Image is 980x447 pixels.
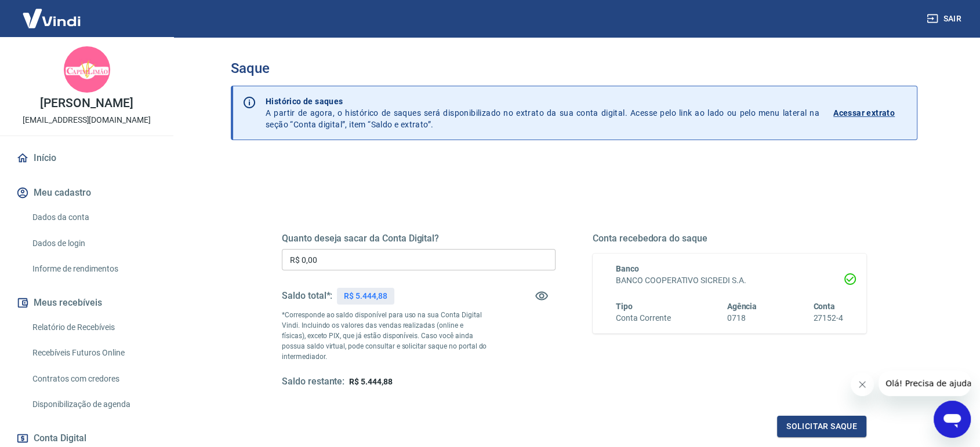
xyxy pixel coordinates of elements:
[64,46,110,93] img: b3b5da38-2be6-44ff-a204-f786c7b2cd31.jpeg
[28,232,159,255] a: Dados de login
[266,96,819,130] p: A partir de agora, o histórico de saques será disponibilizado no extrato da sua conta digital. Ac...
[40,97,133,109] p: [PERSON_NAME]
[7,8,97,17] span: Olá! Precisa de ajuda?
[28,206,159,229] a: Dados da conta
[777,416,866,437] button: Solicitar saque
[28,341,159,365] a: Recebíveis Futuros Online
[28,393,159,416] a: Disponibilização de agenda
[14,290,159,316] button: Meus recebíveis
[934,401,971,438] iframe: Botão para abrir a janela de mensagens
[282,233,556,244] h5: Quanto deseja sacar da Conta Digital?
[266,96,819,107] p: Histórico de saques
[727,312,757,324] h6: 0718
[349,377,392,386] span: R$ 5.444,88
[616,302,633,311] span: Tipo
[813,312,843,324] h6: 27152-4
[282,376,344,388] h5: Saldo restante:
[28,257,159,281] a: Informe de rendimentos
[593,233,866,244] h5: Conta recebedora do saque
[28,367,159,391] a: Contratos com credores
[14,1,89,36] img: Vindi
[14,180,159,206] button: Meu cadastro
[344,290,387,302] p: R$ 5.444,88
[14,145,159,171] a: Início
[833,107,895,119] p: Acessar extrato
[616,274,843,287] h6: BANCO COOPERATIVO SICREDI S.A.
[727,302,757,311] span: Agência
[924,8,966,30] button: Sair
[616,264,639,273] span: Banco
[616,312,670,324] h6: Conta Corrente
[23,114,151,126] p: [EMAIL_ADDRESS][DOMAIN_NAME]
[813,302,835,311] span: Conta
[282,310,487,362] p: *Corresponde ao saldo disponível para uso na sua Conta Digital Vindi. Incluindo os valores das ve...
[879,371,971,396] iframe: Mensagem da empresa
[851,373,874,396] iframe: Fechar mensagem
[231,60,917,76] h3: Saque
[833,96,908,130] a: Acessar extrato
[28,316,159,339] a: Relatório de Recebíveis
[282,290,332,302] h5: Saldo total*:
